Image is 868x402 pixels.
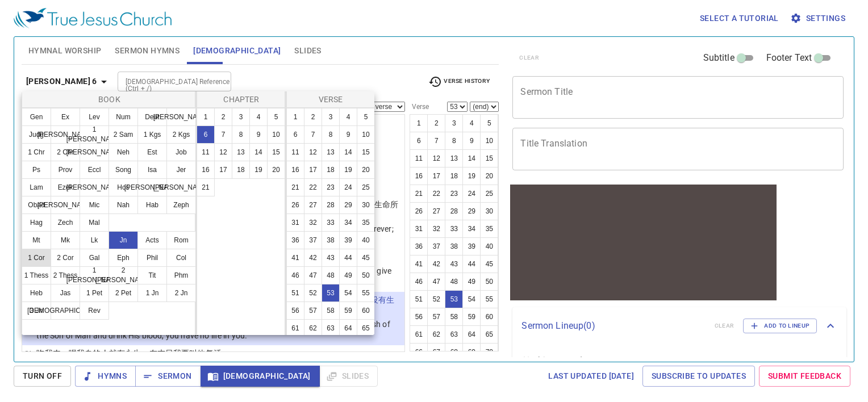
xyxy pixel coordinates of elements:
[137,266,167,284] button: Tit
[339,319,357,337] button: 64
[80,301,109,320] button: Rev
[304,143,322,161] button: 12
[166,125,196,144] button: 2 Kgs
[286,319,304,337] button: 61
[286,231,304,249] button: 36
[80,231,109,249] button: Lk
[286,161,304,179] button: 16
[357,319,375,337] button: 65
[304,284,322,302] button: 52
[286,301,304,320] button: 56
[322,284,340,302] button: 53
[232,108,250,126] button: 3
[286,266,304,284] button: 46
[24,94,194,105] p: Book
[304,125,322,144] button: 7
[357,196,375,214] button: 30
[339,108,357,126] button: 4
[51,231,80,249] button: Mk
[137,284,167,302] button: 1 Jn
[339,284,357,302] button: 54
[166,249,196,267] button: Col
[137,108,167,126] button: Deut
[166,284,196,302] button: 2 Jn
[232,143,250,161] button: 13
[304,319,322,337] button: 62
[322,213,340,232] button: 33
[137,161,167,179] button: Isa
[357,161,375,179] button: 20
[80,125,109,144] button: 1 [PERSON_NAME]
[137,249,167,267] button: Phil
[137,178,167,196] button: [PERSON_NAME]
[322,249,340,267] button: 43
[166,231,196,249] button: Rom
[322,108,340,126] button: 3
[108,249,138,267] button: Eph
[357,249,375,267] button: 45
[249,125,268,144] button: 9
[108,284,138,302] button: 2 Pet
[22,266,51,284] button: 1 Thess
[197,108,215,126] button: 1
[108,231,138,249] button: Jn
[267,143,285,161] button: 15
[51,266,80,284] button: 2 Thess
[322,266,340,284] button: 48
[286,143,304,161] button: 11
[80,213,109,232] button: Mal
[166,161,196,179] button: Jer
[108,266,138,284] button: 2 [PERSON_NAME]
[357,178,375,196] button: 25
[357,231,375,249] button: 40
[339,143,357,161] button: 14
[339,178,357,196] button: 24
[286,213,304,232] button: 31
[249,108,268,126] button: 4
[22,231,51,249] button: Mt
[51,213,80,232] button: Zech
[22,125,51,144] button: Judg
[51,161,80,179] button: Prov
[286,178,304,196] button: 21
[304,266,322,284] button: 47
[80,196,109,214] button: Mic
[22,249,51,267] button: 1 Cor
[108,161,138,179] button: Song
[197,161,215,179] button: 16
[304,301,322,320] button: 57
[286,196,304,214] button: 26
[249,161,268,179] button: 19
[22,143,51,161] button: 1 Chr
[267,125,285,144] button: 10
[137,125,167,144] button: 1 Kgs
[166,178,196,196] button: [PERSON_NAME]
[339,249,357,267] button: 44
[289,94,372,105] p: Verse
[214,108,232,126] button: 2
[22,178,51,196] button: Lam
[80,284,109,302] button: 1 Pet
[197,125,215,144] button: 6
[322,161,340,179] button: 18
[322,196,340,214] button: 28
[249,143,268,161] button: 14
[80,178,109,196] button: [PERSON_NAME]
[322,143,340,161] button: 13
[286,108,304,126] button: 1
[166,143,196,161] button: Job
[267,108,285,126] button: 5
[267,161,285,179] button: 20
[322,125,340,144] button: 8
[322,319,340,337] button: 63
[286,249,304,267] button: 41
[286,284,304,302] button: 51
[232,161,250,179] button: 18
[51,284,80,302] button: Jas
[322,301,340,320] button: 58
[339,231,357,249] button: 39
[339,196,357,214] button: 29
[304,249,322,267] button: 42
[80,249,109,267] button: Gal
[214,125,232,144] button: 7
